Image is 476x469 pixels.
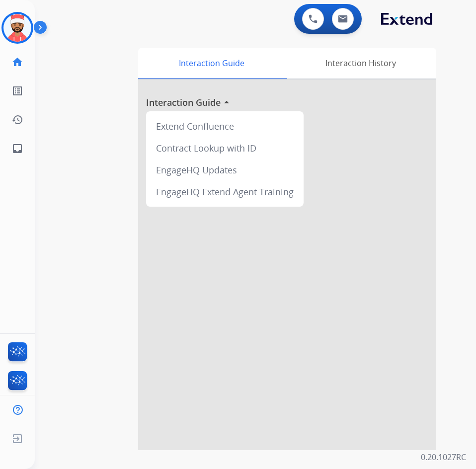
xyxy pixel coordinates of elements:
[421,451,466,463] p: 0.20.1027RC
[11,56,23,68] mat-icon: home
[150,159,300,181] div: EngageHQ Updates
[150,115,300,137] div: Extend Confluence
[11,114,23,126] mat-icon: history
[150,181,300,203] div: EngageHQ Extend Agent Training
[3,14,31,42] img: avatar
[11,85,23,97] mat-icon: list_alt
[150,137,300,159] div: Contract Lookup with ID
[285,48,436,78] div: Interaction History
[11,143,23,155] mat-icon: inbox
[138,48,285,78] div: Interaction Guide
